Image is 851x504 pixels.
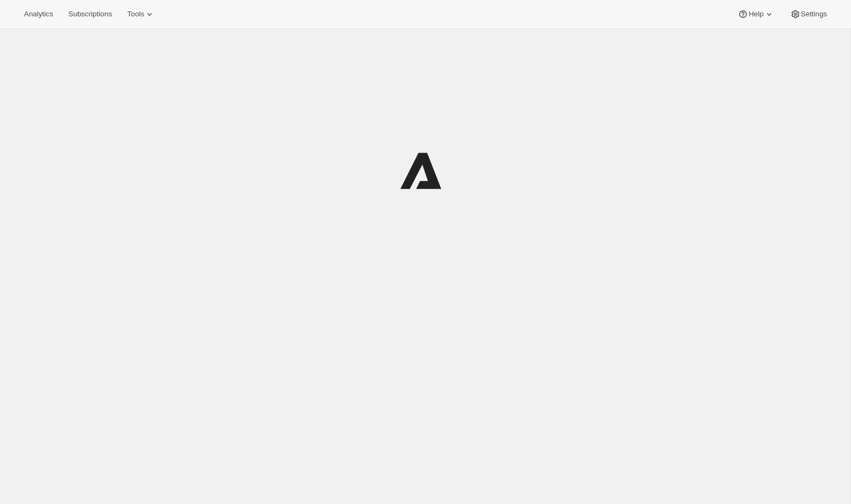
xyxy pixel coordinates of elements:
span: Tools [127,10,144,19]
button: Tools [121,7,161,22]
button: Settings [783,7,834,22]
span: Settings [801,10,827,19]
span: Help [748,10,763,19]
span: Analytics [24,10,53,19]
button: Analytics [17,7,59,22]
button: Subscriptions [62,7,118,22]
span: Subscriptions [68,10,112,19]
button: Help [731,7,781,22]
